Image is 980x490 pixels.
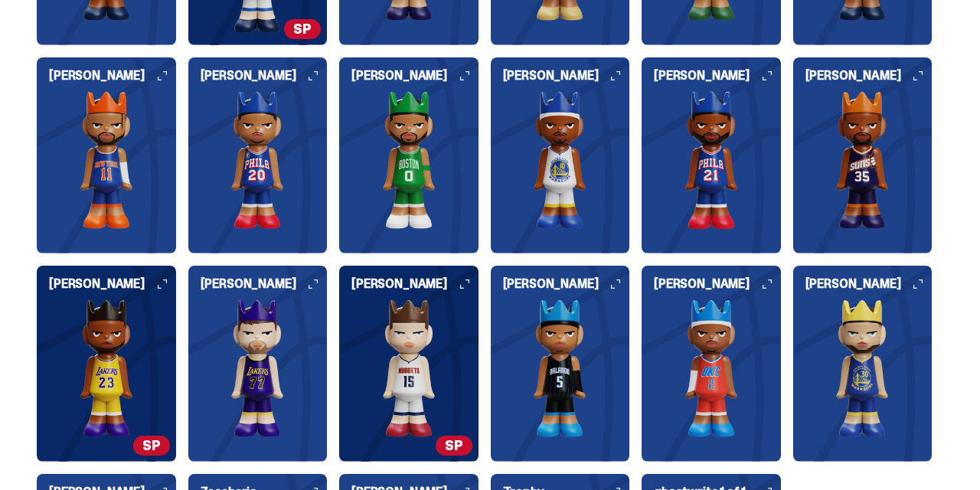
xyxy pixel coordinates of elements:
[793,91,933,229] img: card image
[654,278,781,290] h6: [PERSON_NAME]
[503,70,630,82] h6: [PERSON_NAME]
[201,278,328,290] h6: [PERSON_NAME]
[491,91,630,229] img: card image
[37,91,176,229] img: card image
[654,70,781,82] h6: [PERSON_NAME]
[805,70,933,82] h6: [PERSON_NAME]
[503,278,630,290] h6: [PERSON_NAME]
[339,299,479,437] img: card image
[49,70,176,82] h6: [PERSON_NAME]
[805,278,933,290] h6: [PERSON_NAME]
[491,299,630,437] img: card image
[201,70,328,82] h6: [PERSON_NAME]
[37,299,176,437] img: card image
[284,19,321,39] span: SP
[642,91,781,229] img: card image
[339,91,479,229] img: card image
[49,278,176,290] h6: [PERSON_NAME]
[133,436,170,456] span: SP
[793,299,933,437] img: card image
[351,70,479,82] h6: [PERSON_NAME]
[642,299,781,437] img: card image
[188,299,328,437] img: card image
[351,278,479,290] h6: [PERSON_NAME]
[436,436,472,456] span: SP
[188,91,328,229] img: card image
